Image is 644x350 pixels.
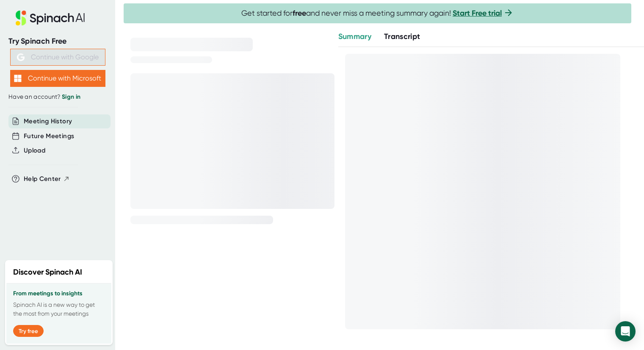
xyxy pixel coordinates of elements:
[384,32,420,41] span: Transcript
[338,31,371,42] button: Summary
[8,36,107,46] div: Try Spinach Free
[24,174,61,184] span: Help Center
[10,49,105,66] button: Continue with Google
[10,70,105,87] button: Continue with Microsoft
[8,93,107,101] div: Have an account?
[13,325,44,337] button: Try free
[17,53,25,61] img: Aehbyd4JwY73AAAAAElFTkSuQmCC
[338,32,371,41] span: Summary
[24,117,72,126] button: Meeting History
[24,146,45,156] button: Upload
[62,93,80,100] a: Sign in
[24,131,74,141] button: Future Meetings
[453,8,502,18] a: Start Free trial
[24,174,70,184] button: Help Center
[13,267,82,278] h2: Discover Spinach AI
[13,300,105,318] p: Spinach AI is a new way to get the most from your meetings
[13,290,105,297] h3: From meetings to insights
[241,8,514,18] span: Get started for and never miss a meeting summary again!
[384,31,420,42] button: Transcript
[293,8,306,18] b: free
[615,321,636,342] div: Open Intercom Messenger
